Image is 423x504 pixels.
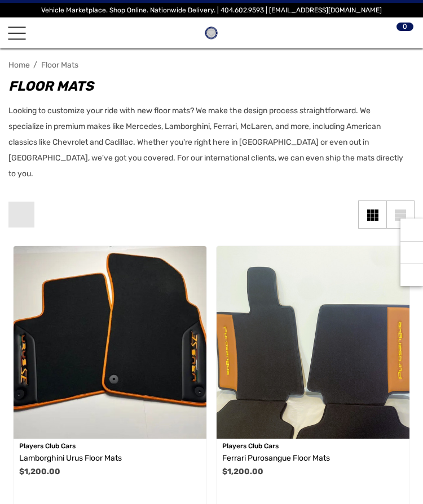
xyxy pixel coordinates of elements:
nav: Breadcrumb [8,55,415,75]
svg: Social Media [406,247,417,258]
a: Home [8,60,30,70]
p: Players Club Cars [19,439,201,453]
img: Lamborghini Urus Floor Mats For Sale [14,246,206,439]
svg: Top [400,269,423,280]
span: Lamborghini Urus Floor Mats [19,453,122,463]
a: Ferrari Purosangue Floor Mats,$1,200.00 [222,452,404,465]
span: $1,200.00 [19,467,60,476]
a: List View [386,200,415,229]
span: Ferrari Purosangue Floor Mats [222,453,330,463]
span: Toggle menu [8,32,26,33]
svg: Account [366,25,382,41]
span: 0 [396,23,413,31]
img: Ferrari Purosangue Floor Mats [217,246,409,439]
a: Ferrari Purosangue Floor Mats,$1,200.00 [217,246,409,439]
h1: Floor Mats [8,76,403,96]
svg: Review Your Cart [392,25,408,41]
svg: Recently Viewed [406,224,417,235]
span: $1,200.00 [222,467,263,476]
a: Lamborghini Urus Floor Mats,$1,200.00 [19,452,201,465]
svg: Search [36,25,51,41]
a: Floor Mats [41,60,95,70]
a: Sign in [364,25,382,41]
a: Search [34,25,51,41]
p: Players Club Cars [222,439,404,453]
a: Cart with 0 items [390,25,408,41]
p: Looking to customize your ride with new floor mats? We make the design process straightforward. W... [8,103,403,182]
a: Toggle menu [8,24,26,42]
img: Players Club | Cars For Sale [202,24,221,42]
span: Floor Mats [41,60,78,70]
span: Vehicle Marketplace. Shop Online. Nationwide Delivery. | 404.602.9593 | [EMAIL_ADDRESS][DOMAIN_NAME] [41,6,382,14]
a: Lamborghini Urus Floor Mats,$1,200.00 [14,246,206,439]
a: Grid View [358,200,386,229]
